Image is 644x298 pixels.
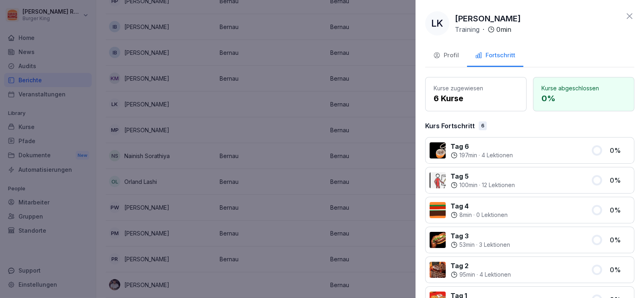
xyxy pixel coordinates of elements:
[451,181,515,189] div: ·
[455,25,479,34] p: Training
[425,11,449,35] div: LK
[479,241,510,249] p: 3 Lektionen
[496,25,511,34] p: 0 min
[425,45,467,67] button: Profil
[455,13,521,25] p: [PERSON_NAME]
[459,211,472,219] p: 8 min
[459,151,477,159] p: 197 min
[459,241,475,249] p: 53 min
[610,265,630,275] p: 0 %
[451,261,511,271] p: Tag 2
[467,45,523,67] button: Fortschritt
[482,181,515,189] p: 12 Lektionen
[434,84,518,92] p: Kurse zugewiesen
[451,241,510,249] div: ·
[451,201,508,211] p: Tag 4
[479,121,487,130] div: 6
[451,171,515,181] p: Tag 5
[541,92,626,104] p: 0 %
[451,211,508,219] div: ·
[610,146,630,155] p: 0 %
[610,205,630,215] p: 0 %
[425,121,475,131] p: Kurs Fortschritt
[610,175,630,185] p: 0 %
[459,271,475,279] p: 95 min
[451,151,513,159] div: ·
[459,181,477,189] p: 100 min
[610,235,630,245] p: 0 %
[433,51,459,60] div: Profil
[434,92,518,104] p: 6 Kurse
[455,25,511,34] div: ·
[451,231,510,241] p: Tag 3
[451,271,511,279] div: ·
[451,142,513,151] p: Tag 6
[475,51,515,60] div: Fortschritt
[479,271,511,279] p: 4 Lektionen
[541,84,626,92] p: Kurse abgeschlossen
[481,151,513,159] p: 4 Lektionen
[476,211,508,219] p: 0 Lektionen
